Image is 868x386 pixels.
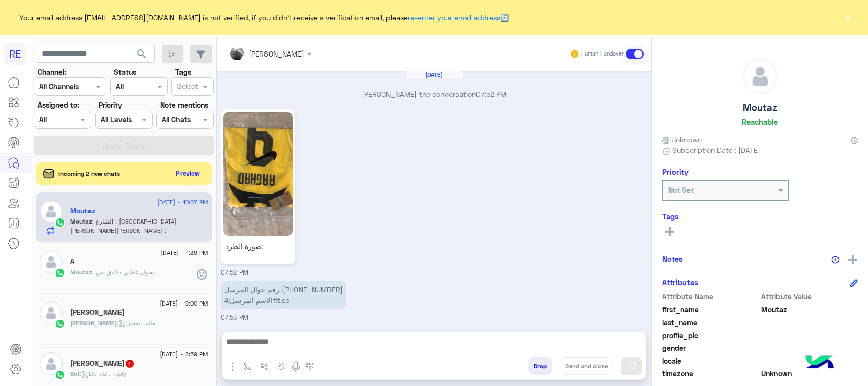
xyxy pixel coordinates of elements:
[581,50,624,58] small: Human Handover
[157,198,208,207] span: [DATE] - 10:07 PM
[256,357,273,374] button: Trigger scenario
[55,268,65,278] img: WhatsApp
[114,67,136,77] label: Status
[240,357,256,374] button: select flow
[160,299,208,308] span: [DATE] - 9:00 PM
[221,89,648,99] p: [PERSON_NAME] the conversation
[136,48,148,60] span: search
[34,136,214,155] button: Apply Filters
[761,355,858,366] span: null
[70,370,80,377] span: Bot
[70,217,92,225] span: Moutaz
[175,80,198,94] div: Select
[55,370,65,380] img: WhatsApp
[40,251,63,273] img: defaultAdmin.png
[55,319,65,329] img: WhatsApp
[40,301,63,324] img: defaultAdmin.png
[160,100,208,111] label: Note mentions
[277,362,285,370] img: create order
[175,67,191,77] label: Tags
[38,67,66,77] label: Channel:
[38,100,79,111] label: Assigned to:
[406,71,462,78] h6: [DATE]
[221,281,346,309] p: 11/9/2025, 7:53 PM
[58,169,120,178] span: Incoming 2 new chats
[476,90,506,98] span: 07:52 PM
[19,12,509,23] span: Your email address [EMAIL_ADDRESS][DOMAIN_NAME] is not verified, if you didn't receive a verifica...
[227,361,239,373] img: send attachment
[70,319,117,327] span: [PERSON_NAME]
[161,248,208,257] span: [DATE] - 1:39 PM
[244,362,252,370] img: select flow
[99,100,122,111] label: Priority
[130,45,155,67] button: search
[672,145,760,155] span: Subscription Date : [DATE]
[40,200,63,223] img: defaultAdmin.png
[662,212,858,221] h6: Tags
[831,256,840,264] img: notes
[126,360,134,368] span: 1
[260,362,268,370] img: Trigger scenario
[662,368,759,379] span: timezone
[92,268,154,276] span: بحول عطني دقايق بس
[70,257,74,266] h5: A
[4,43,26,65] div: RE
[221,109,295,264] a: صورة الطرد:
[408,13,500,22] a: re-enter your email address
[117,319,156,327] span: : طلب تفعيل
[70,308,125,317] h5: خالد تراحيب
[848,255,857,264] img: add
[761,368,858,379] span: Unknown
[742,117,778,126] h6: Reachable
[40,352,63,375] img: defaultAdmin.png
[70,359,135,368] h5: ابو ايلان
[802,345,837,381] img: hulul-logo.png
[662,343,759,353] span: gender
[662,355,759,366] span: locale
[528,357,552,375] button: Drop
[306,363,314,371] img: make a call
[743,102,777,114] h5: Moutaz
[273,357,290,374] button: create order
[743,59,777,94] img: defaultAdmin.png
[70,268,92,276] span: Moutaz
[662,254,683,263] h6: Notes
[761,304,858,315] span: Moutaz
[290,361,302,373] img: send voice note
[626,361,637,371] img: send message
[80,370,127,377] span: : Default reply
[221,314,248,321] span: 07:53 PM
[662,134,702,145] span: Unknown
[662,291,759,302] span: Attribute Name
[172,166,204,181] button: Preview
[223,238,293,254] p: صورة الطرد:
[55,217,65,228] img: WhatsApp
[662,278,698,287] h6: Attributes
[560,357,613,375] button: Send and close
[70,207,95,215] h5: Moutaz
[761,343,858,353] span: null
[662,317,759,328] span: last_name
[843,12,853,22] button: ×
[221,269,248,277] span: 07:52 PM
[761,291,858,302] span: Attribute Value
[70,217,176,253] span: الشارع : شارع عبد الله سليمان الحي : حي الروابي المدينه :جدة المسلم )
[223,112,293,236] img: 1425356898764648.jpg
[160,350,208,359] span: [DATE] - 8:59 PM
[662,330,759,341] span: profile_pic
[662,167,689,176] h6: Priority
[662,304,759,315] span: first_name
